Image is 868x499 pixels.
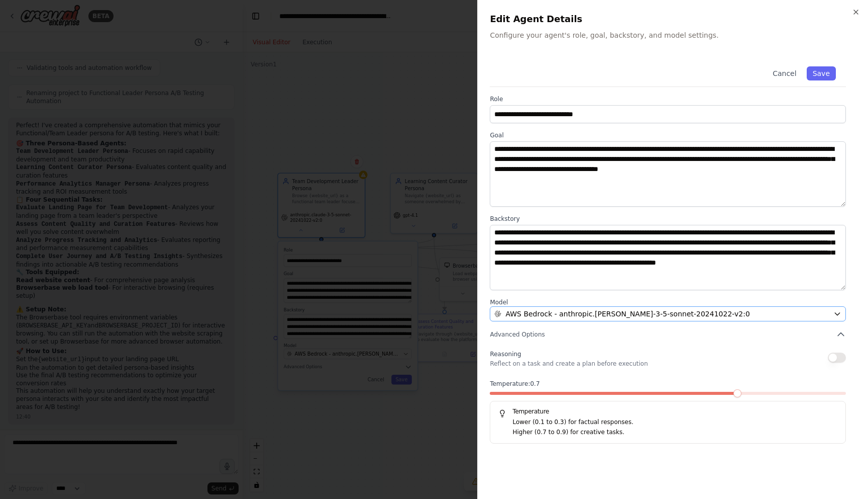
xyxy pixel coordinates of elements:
span: Temperature: 0.7 [490,380,539,388]
p: Reflect on a task and create a plan before execution [490,360,647,368]
label: Goal [490,131,846,139]
label: Backstory [490,215,846,223]
p: Configure your agent's role, goal, backstory, and model settings. [490,30,856,40]
button: AWS Bedrock - anthropic.[PERSON_NAME]-3-5-sonnet-20241022-v2:0 [490,306,846,321]
button: Advanced Options [490,329,846,340]
span: Reasoning [490,351,521,358]
span: Advanced Options [490,330,545,339]
p: Higher (0.7 to 0.9) for creative tasks. [512,428,837,438]
h5: Temperature [498,407,837,415]
label: Model [490,298,846,306]
span: AWS Bedrock - anthropic.claude-3-5-sonnet-20241022-v2:0 [505,309,749,319]
label: Role [490,95,846,103]
button: Cancel [767,66,802,80]
button: Save [807,66,836,80]
h2: Edit Agent Details [490,12,856,26]
p: Lower (0.1 to 0.3) for factual responses. [512,418,837,428]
